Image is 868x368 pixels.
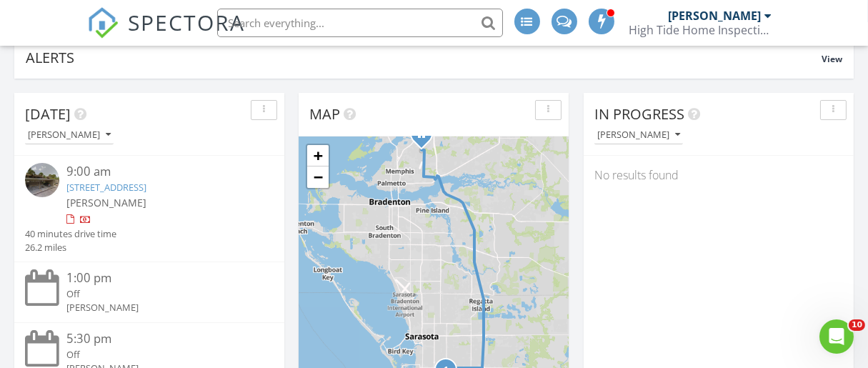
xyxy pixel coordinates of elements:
[129,7,246,37] span: SPECTORA
[28,130,111,140] div: [PERSON_NAME]
[597,130,680,140] div: [PERSON_NAME]
[819,319,854,354] iframe: Intercom live chat
[66,301,253,314] div: [PERSON_NAME]
[309,104,340,124] span: Map
[822,53,842,65] span: View
[25,163,274,254] a: 9:00 am [STREET_ADDRESS] [PERSON_NAME] 40 minutes drive time 26.2 miles
[421,134,430,142] div: 3211 53rd St E, Palmetto Florida 34221
[87,7,119,39] img: The Best Home Inspection Software - Spectora
[66,330,253,348] div: 5:30 pm
[66,181,146,194] a: [STREET_ADDRESS]
[25,126,114,145] button: [PERSON_NAME]
[87,19,246,49] a: SPECTORA
[307,166,329,188] a: Zoom out
[25,227,116,241] div: 40 minutes drive time
[25,104,71,124] span: [DATE]
[217,9,503,37] input: Search everything...
[25,241,116,254] div: 26.2 miles
[25,163,59,197] img: streetview
[66,163,253,181] div: 9:00 am
[584,156,854,194] div: No results found
[66,196,146,209] span: [PERSON_NAME]
[26,48,822,67] div: Alerts
[307,145,329,166] a: Zoom in
[594,104,684,124] span: In Progress
[66,348,253,362] div: Off
[594,126,683,145] button: [PERSON_NAME]
[849,319,865,331] span: 10
[66,269,253,287] div: 1:00 pm
[629,23,772,37] div: High Tide Home Inspections, LLC
[669,9,762,23] div: [PERSON_NAME]
[66,287,253,301] div: Off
